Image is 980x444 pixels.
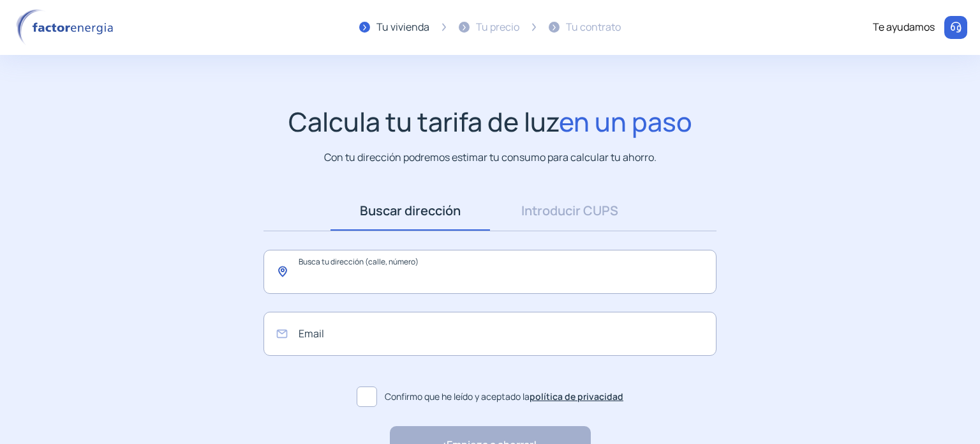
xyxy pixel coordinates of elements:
[330,191,490,231] a: Buscar dirección
[873,19,935,36] div: Te ayudamos
[324,149,657,165] p: Con tu dirección podremos estimar tu consumo para calcular tu ahorro.
[376,19,429,36] div: Tu vivienda
[490,191,650,231] a: Introducir CUPS
[530,390,623,402] a: política de privacidad
[559,103,692,139] span: en un paso
[13,9,121,46] img: logo factor
[566,19,621,36] div: Tu contrato
[476,19,519,36] div: Tu precio
[949,21,962,34] img: llamar
[385,390,623,404] span: Confirmo que he leído y aceptado la
[288,106,692,137] h1: Calcula tu tarifa de luz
